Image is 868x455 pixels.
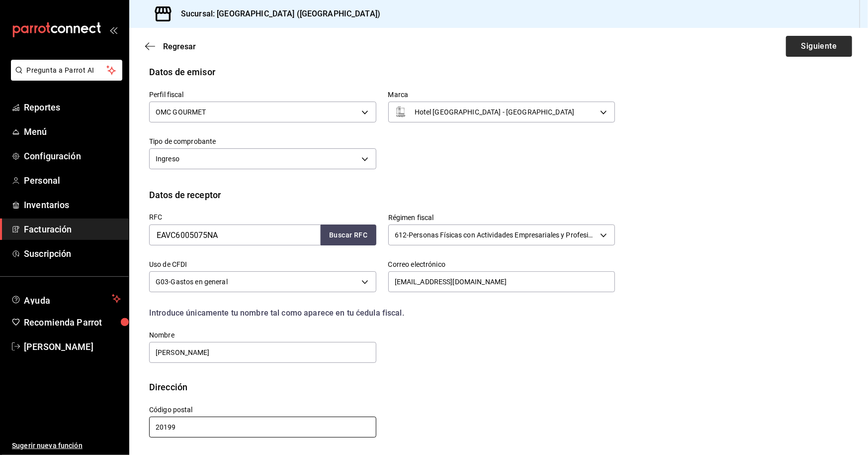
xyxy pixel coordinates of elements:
[388,92,615,99] label: Marca
[149,407,376,414] label: Código postal
[24,149,121,163] span: Configuración
[156,154,179,164] span: Ingreso
[395,230,597,240] span: 612 - Personas Físicas con Actividades Empresariales y Profesionales
[173,8,380,20] h3: Sucursal: [GEOGRAPHIC_DATA] ([GEOGRAPHIC_DATA])
[24,223,121,236] span: Facturación
[149,417,376,438] input: Obligatorio
[163,42,196,51] span: Regresar
[7,72,122,83] a: Pregunta a Parrot AI
[12,441,121,451] span: Sugerir nueva función
[321,225,376,245] button: Buscar RFC
[145,42,196,51] button: Regresar
[24,247,121,260] span: Suscripción
[149,261,376,268] label: Uso de CFDI
[149,214,376,221] label: RFC
[415,107,575,117] span: Hotel [GEOGRAPHIC_DATA] - [GEOGRAPHIC_DATA]
[24,125,121,138] span: Menú
[149,380,187,394] div: Dirección
[24,316,121,329] span: Recomienda Parrot
[388,261,615,268] label: Correo electrónico
[149,65,215,79] div: Datos de emisor
[24,293,108,305] span: Ayuda
[27,65,107,76] span: Pregunta a Parrot AI
[156,277,228,287] span: G03 - Gastos en general
[149,92,376,99] label: Perfil fiscal
[149,332,376,339] label: Nombre
[109,26,117,34] button: open_drawer_menu
[395,106,407,118] img: LogoLepanto_BlackWhite_500x500.jpg
[24,198,121,212] span: Inventarios
[24,174,121,187] span: Personal
[149,138,376,145] label: Tipo de comprobante
[149,307,615,319] div: Introduce únicamente tu nombre tal como aparece en tu ćedula fiscal.
[388,215,615,222] label: Régimen fiscal
[149,102,376,122] div: OMC GOURMET
[786,36,852,57] button: Siguiente
[24,101,121,114] span: Reportes
[149,188,221,202] div: Datos de receptor
[24,340,121,353] span: [PERSON_NAME]
[11,60,122,81] button: Pregunta a Parrot AI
